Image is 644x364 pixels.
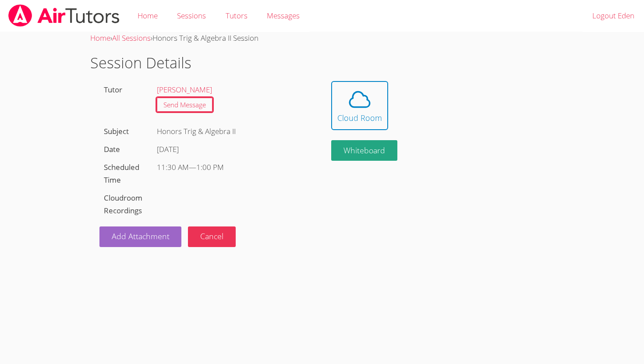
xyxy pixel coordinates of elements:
[90,33,110,43] a: Home
[104,126,129,136] label: Subject
[90,32,554,45] div: › ›
[104,144,120,154] label: Date
[188,226,236,247] button: Cancel
[152,33,258,43] span: Honors Trig & Algebra II Session
[104,193,142,216] label: Cloudroom Recordings
[337,112,382,124] div: Cloud Room
[7,4,120,27] img: airtutors_banner-c4298cdbf04f3fff15de1276eac7730deb9818008684d7c2e4769d2f7ddbe033.png
[157,85,212,95] a: [PERSON_NAME]
[267,11,300,21] span: Messages
[157,143,308,156] div: [DATE]
[104,162,139,185] label: Scheduled Time
[196,162,224,172] span: 1:00 PM
[157,98,212,112] a: Send Message
[331,140,397,161] button: Whiteboard
[157,162,189,172] span: 11:30 AM
[90,52,554,74] h1: Session Details
[112,33,151,43] a: All Sessions
[153,123,313,141] div: Honors Trig & Algebra II
[99,226,182,247] a: Add Attachment
[104,85,122,95] label: Tutor
[157,161,308,174] div: —
[331,81,388,130] button: Cloud Room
